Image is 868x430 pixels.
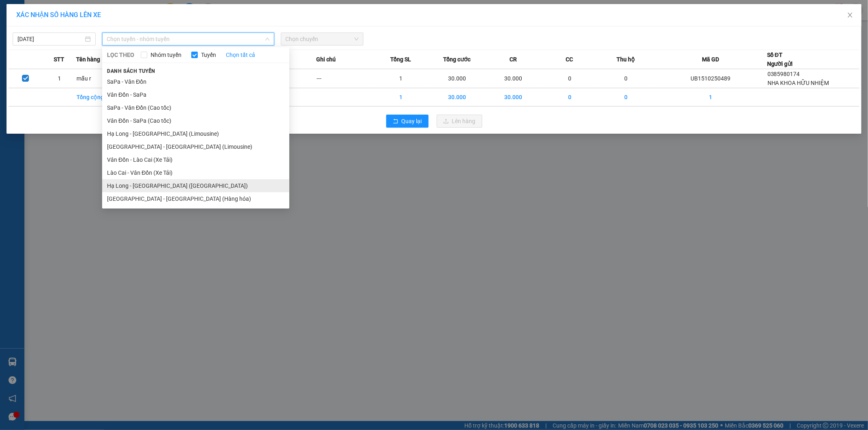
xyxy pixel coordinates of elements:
[316,55,336,64] span: Ghi chú
[102,101,289,114] li: SaPa - Vân Đồn (Cao tốc)
[373,69,429,88] td: 1
[102,153,289,166] li: Vân Đồn - Lào Cai (Xe Tải)
[71,46,114,52] strong: 02033 616 626 -
[847,12,853,18] span: close
[102,179,289,192] li: Hạ Long - [GEOGRAPHIC_DATA] ([GEOGRAPHIC_DATA])
[56,29,113,43] strong: 0888 827 827 - 0848 827 827
[767,80,829,86] span: NHA KHOA HỮU NHIỆM
[102,192,289,205] li: [GEOGRAPHIC_DATA] - [GEOGRAPHIC_DATA] (Hàng hóa)
[102,67,160,75] span: Danh sách tuyến
[102,140,289,153] li: [GEOGRAPHIC_DATA] - [GEOGRAPHIC_DATA] (Limousine)
[54,55,64,64] span: STT
[316,69,372,88] td: ---
[485,88,541,106] td: 30.000
[76,88,132,106] td: Tổng cộng
[617,55,635,64] span: Thu hộ
[21,4,112,13] strong: Công ty TNHH Phúc Xuyên
[20,15,113,43] span: Gửi hàng [GEOGRAPHIC_DATA]: Hotline:
[429,88,485,106] td: 30.000
[542,69,598,88] td: 0
[5,53,17,93] img: logo
[542,88,598,106] td: 0
[102,114,289,127] li: Vân Đồn - SaPa (Cao tốc)
[59,53,95,60] strong: 0886 027 027
[147,50,185,59] span: Nhóm tuyến
[42,69,76,88] td: 1
[767,71,800,77] span: 0385980174
[115,54,164,63] span: UB1510250489
[102,75,289,88] li: SaPa - Vân Đồn
[654,88,767,106] td: 1
[107,33,269,45] span: Chọn tuyến - nhóm tuyến
[265,37,270,41] span: down
[107,50,134,59] span: LỌC THEO
[702,55,719,64] span: Mã GD
[19,46,114,60] span: Gửi hàng Hạ Long: Hotline:
[437,115,482,128] button: uploadLên hàng
[839,4,861,27] button: Close
[598,88,654,106] td: 0
[429,69,485,88] td: 30.000
[16,11,101,19] span: XÁC NHẬN SỐ HÀNG LÊN XE
[198,50,219,59] span: Tuyến
[402,117,422,126] span: Quay lại
[226,50,255,59] a: Chọn tất cả
[598,69,654,88] td: 0
[390,55,411,64] span: Tổng SL
[102,166,289,179] li: Lào Cai - Vân Đồn (Xe Tải)
[393,118,398,125] span: rollback
[767,50,793,68] div: Số ĐT Người gửi
[566,55,573,64] span: CC
[509,55,517,64] span: CR
[443,55,470,64] span: Tổng cước
[76,69,132,88] td: mẫu r
[286,33,359,45] span: Chọn chuyến
[654,69,767,88] td: UB1510250489
[386,115,429,128] button: rollbackQuay lại
[373,88,429,106] td: 1
[102,127,289,140] li: Hạ Long - [GEOGRAPHIC_DATA] (Limousine)
[20,22,113,36] strong: 024 3236 3236 -
[102,88,289,101] li: Vân Đồn - SaPa
[76,55,100,64] span: Tên hàng
[485,69,541,88] td: 30.000
[17,35,83,43] input: 15/10/2025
